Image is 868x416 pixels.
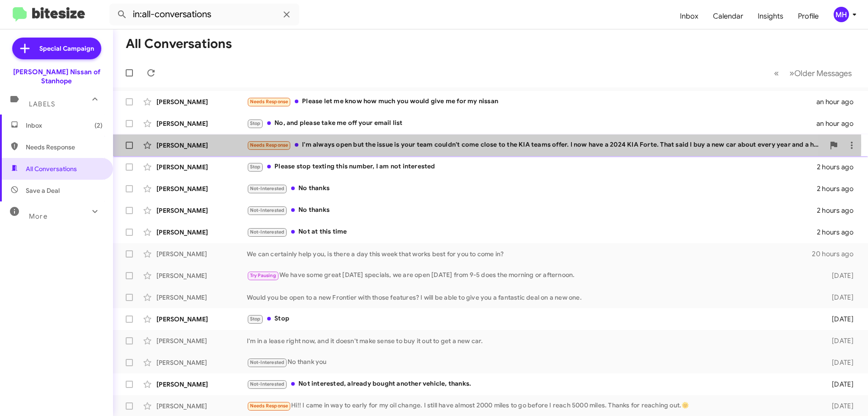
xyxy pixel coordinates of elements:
[250,120,261,126] span: Stop
[794,68,852,78] span: Older Messages
[817,336,861,345] div: [DATE]
[817,380,861,389] div: [DATE]
[156,315,247,324] div: [PERSON_NAME]
[247,293,817,302] div: Would you be open to a new Frontier with those features? I will be able to give you a fantastic d...
[29,100,55,108] span: Labels
[673,3,706,29] a: Inbox
[250,316,261,322] span: Stop
[156,358,247,367] div: [PERSON_NAME]
[247,314,817,324] div: Stop
[250,207,285,213] span: Not-Interested
[109,4,299,25] input: Search
[817,358,861,367] div: [DATE]
[817,293,861,302] div: [DATE]
[817,206,861,215] div: 2 hours ago
[769,64,857,82] nav: Page navigation example
[156,206,247,215] div: [PERSON_NAME]
[156,141,247,150] div: [PERSON_NAME]
[26,143,103,152] span: Needs Response
[156,336,247,345] div: [PERSON_NAME]
[247,227,817,237] div: Not at this time
[247,162,817,172] div: Please stop texting this number, I am not interested
[247,183,817,194] div: No thanks
[769,64,784,82] button: Previous
[250,164,261,170] span: Stop
[706,3,750,29] a: Calendar
[94,121,103,130] span: (2)
[247,205,817,215] div: No thanks
[247,379,817,389] div: Not interested, already bought another vehicle, thanks.
[250,142,288,148] span: Needs Response
[247,336,817,345] div: I'm in a lease right now, and it doesn't make sense to buy it out to get a new car.
[156,293,247,302] div: [PERSON_NAME]
[250,99,288,105] span: Needs Response
[39,44,94,53] span: Special Campaign
[247,118,816,129] div: No, and please take me off your email list
[247,96,816,107] div: Please let me know how much you would give me for my nissan
[817,163,861,172] div: 2 hours ago
[834,7,849,22] div: MH
[816,119,861,128] div: an hour ago
[156,402,247,411] div: [PERSON_NAME]
[156,249,247,258] div: [PERSON_NAME]
[247,401,817,411] div: Hi!! I came in way to early for my oil change. I still have almost 2000 miles to go before I reac...
[247,270,817,281] div: We have some great [DATE] specials, we are open [DATE] from 9-5 does the morning or afternoon.
[826,7,858,22] button: MH
[812,249,861,258] div: 20 hours ago
[156,184,247,193] div: [PERSON_NAME]
[26,186,60,195] span: Save a Deal
[817,315,861,324] div: [DATE]
[774,67,779,79] span: «
[789,67,794,79] span: »
[250,273,276,278] span: Try Pausing
[250,359,285,365] span: Not-Interested
[126,37,232,51] h1: All Conversations
[250,403,288,409] span: Needs Response
[817,402,861,411] div: [DATE]
[784,64,857,82] button: Next
[12,38,101,59] a: Special Campaign
[156,228,247,237] div: [PERSON_NAME]
[26,121,103,130] span: Inbox
[791,3,826,29] a: Profile
[156,119,247,128] div: [PERSON_NAME]
[247,140,825,150] div: I'm always open but the issue is your team couldn't come close to the KIA teams offer. I now have...
[156,380,247,389] div: [PERSON_NAME]
[247,249,812,258] div: We can certainly help you, is there a day this week that works best for you to come in?
[250,381,285,387] span: Not-Interested
[250,186,285,191] span: Not-Interested
[750,3,791,29] a: Insights
[250,229,285,235] span: Not-Interested
[817,228,861,237] div: 2 hours ago
[817,271,861,280] div: [DATE]
[156,97,247,106] div: [PERSON_NAME]
[26,164,77,173] span: All Conversations
[156,163,247,172] div: [PERSON_NAME]
[247,357,817,368] div: No thank you
[29,212,47,220] span: More
[817,184,861,193] div: 2 hours ago
[816,97,861,106] div: an hour ago
[156,271,247,280] div: [PERSON_NAME]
